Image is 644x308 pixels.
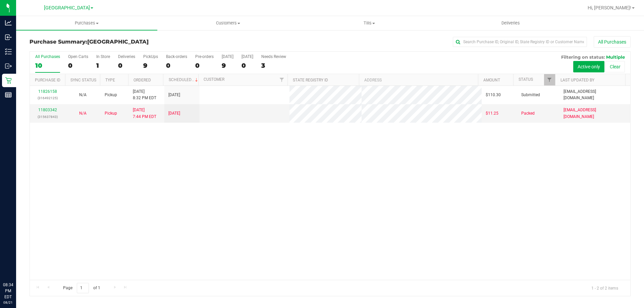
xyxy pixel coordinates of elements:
[143,62,158,69] div: 9
[57,283,106,293] span: Page of 1
[561,54,605,60] span: Filtering on status:
[606,54,625,60] span: Multiple
[261,54,286,59] div: Needs Review
[5,77,12,84] inline-svg: Retail
[486,110,498,117] span: $11.25
[105,92,117,98] span: Pickup
[157,16,299,30] a: Customers
[169,77,199,82] a: Scheduled
[299,16,440,30] a: Tills
[241,54,253,59] div: [DATE]
[521,110,535,117] span: Packed
[143,54,158,59] div: PickUps
[486,92,501,98] span: $110.30
[544,74,555,85] a: Filter
[44,5,90,11] span: [GEOGRAPHIC_DATA]
[105,78,115,82] a: Type
[440,16,581,30] a: Deliveries
[560,78,594,82] a: Last Updated By
[5,91,12,98] inline-svg: Reports
[118,54,135,59] div: Deliveries
[521,92,540,98] span: Submitted
[70,78,96,82] a: Sync Status
[5,19,12,26] inline-svg: Analytics
[5,34,12,41] inline-svg: Inbound
[168,92,180,98] span: [DATE]
[276,74,287,85] a: Filter
[34,95,61,101] p: (316492125)
[293,78,328,82] a: State Registry ID
[483,78,500,82] a: Amount
[30,39,230,45] h3: Purchase Summary:
[586,283,624,293] span: 1 - 2 of 2 items
[34,114,61,120] p: (315637843)
[605,61,625,72] button: Clear
[38,89,57,94] a: 11826158
[133,88,156,101] span: [DATE] 8:32 PM EDT
[133,78,151,82] a: Ordered
[96,62,110,69] div: 1
[573,61,604,72] button: Active only
[105,110,117,117] span: Pickup
[222,62,233,69] div: 9
[166,62,187,69] div: 0
[299,20,439,26] span: Tills
[563,107,626,120] span: [EMAIL_ADDRESS][DOMAIN_NAME]
[453,37,587,47] input: Search Purchase ID, Original ID, State Registry ID or Customer Name...
[158,20,298,26] span: Customers
[241,62,253,69] div: 0
[38,108,57,112] a: 11803342
[195,62,214,69] div: 0
[204,77,224,82] a: Customer
[68,62,88,69] div: 0
[519,77,533,82] a: Status
[563,88,626,101] span: [EMAIL_ADDRESS][DOMAIN_NAME]
[261,62,286,69] div: 3
[168,110,180,117] span: [DATE]
[16,16,157,30] a: Purchases
[5,48,12,55] inline-svg: Inventory
[222,54,233,59] div: [DATE]
[7,254,27,274] iframe: Resource center
[96,54,110,59] div: In Store
[3,282,13,300] p: 08:34 PM EDT
[77,283,89,293] input: 1
[195,54,214,59] div: Pre-orders
[35,78,60,82] a: Purchase ID
[79,110,87,117] button: N/A
[87,39,149,45] span: [GEOGRAPHIC_DATA]
[3,300,13,305] p: 08/21
[359,74,478,86] th: Address
[166,54,187,59] div: Back-orders
[588,5,631,10] span: Hi, [PERSON_NAME]!
[79,92,87,98] button: N/A
[118,62,135,69] div: 0
[79,111,87,116] span: Not Applicable
[35,62,60,69] div: 10
[5,63,12,69] inline-svg: Outbound
[594,36,631,48] button: All Purchases
[68,54,88,59] div: Open Carts
[35,54,60,59] div: All Purchases
[133,107,156,120] span: [DATE] 7:44 PM EDT
[16,20,157,26] span: Purchases
[79,93,87,97] span: Not Applicable
[492,20,529,26] span: Deliveries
